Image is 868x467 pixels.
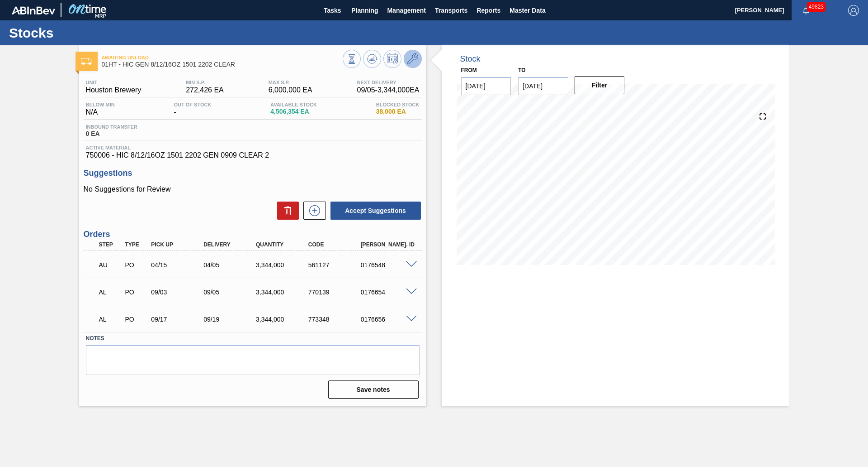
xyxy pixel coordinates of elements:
div: 561127 [306,261,365,269]
span: 0 EA [86,130,137,137]
button: Filter [575,76,625,94]
label: Notes [86,332,420,345]
label: to [518,67,525,73]
span: Master Data [509,5,545,16]
span: Out Of Stock [174,102,212,107]
button: Go to Master Data / General [404,50,422,68]
div: Purchase order [123,289,150,296]
span: Awaiting Unload [102,55,343,60]
div: Awaiting Load Composition [97,309,124,329]
div: Awaiting Unload [97,255,124,275]
span: MAX S.P. [269,80,312,85]
span: 6,000,000 EA [269,86,312,94]
div: 09/17/2025 [149,316,208,323]
span: Inbound Transfer [86,124,137,130]
div: - [172,102,214,116]
p: No Suggestions for Review [84,185,422,193]
button: Save notes [328,380,419,399]
img: Ícone [81,58,92,65]
div: Purchase order [123,261,150,269]
div: Step [97,241,124,248]
span: 09/05 - 3,344,000 EA [357,86,420,94]
div: N/A [84,102,117,116]
span: Active Material [86,145,420,150]
div: Code [306,241,365,248]
div: 3,344,000 [254,316,312,323]
div: 0176656 [359,316,417,323]
div: 09/05/2025 [201,289,260,296]
div: 773348 [306,316,365,323]
button: Schedule Inventory [383,50,401,68]
div: Delete Suggestions [273,202,299,220]
div: 09/03/2025 [149,289,208,296]
span: 4,506,354 EA [270,108,317,115]
span: 01HT - HIC GEN 8/12/16OZ 1501 2202 CLEAR [102,61,343,68]
span: 49823 [807,2,826,12]
span: 38,000 EA [376,108,420,115]
p: AL [99,289,122,296]
div: 04/15/2024 [149,261,208,269]
button: Notifications [792,4,821,17]
button: Accept Suggestions [330,202,421,220]
input: mm/dd/yyyy [518,77,568,95]
input: mm/dd/yyyy [461,77,511,95]
div: [PERSON_NAME]. ID [359,241,417,248]
h1: Stocks [9,28,170,38]
div: Pick up [149,241,208,248]
div: Accept Suggestions [326,201,422,221]
div: Purchase order [123,316,150,323]
h3: Suggestions [84,169,422,178]
div: Awaiting Load Composition [97,282,124,302]
img: Logout [848,5,859,16]
div: Delivery [201,241,260,248]
span: Next Delivery [357,80,420,85]
span: Transports [435,5,467,16]
span: Available Stock [270,102,317,107]
span: 272,426 EA [186,86,224,94]
div: 0176654 [359,289,417,296]
span: 750006 - HIC 8/12/16OZ 1501 2202 GEN 0909 CLEAR 2 [86,151,420,159]
div: 3,344,000 [254,261,312,269]
p: AU [99,261,122,269]
div: 09/19/2025 [201,316,260,323]
span: MIN S.P. [186,80,224,85]
h3: Orders [84,230,422,239]
button: Stocks Overview [343,50,361,68]
div: Quantity [254,241,312,248]
span: Tasks [322,5,342,16]
span: Reports [476,5,500,16]
div: 0176548 [359,261,417,269]
div: 770139 [306,289,365,296]
img: TNhmsLtSVTkK8tSr43FrP2fwEKptu5GPRR3wAAAABJRU5ErkJggg== [12,6,55,14]
div: New suggestion [299,202,326,220]
p: AL [99,316,122,323]
span: Planning [351,5,378,16]
span: Below Min [86,102,115,107]
label: From [461,67,477,73]
div: 3,344,000 [254,289,312,296]
span: Unit [86,80,142,85]
span: Management [387,5,426,16]
div: Stock [460,54,481,64]
button: Update Chart [363,50,381,68]
span: Blocked Stock [376,102,420,107]
span: Houston Brewery [86,86,142,94]
div: 04/05/2024 [201,261,260,269]
div: Type [123,241,150,248]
